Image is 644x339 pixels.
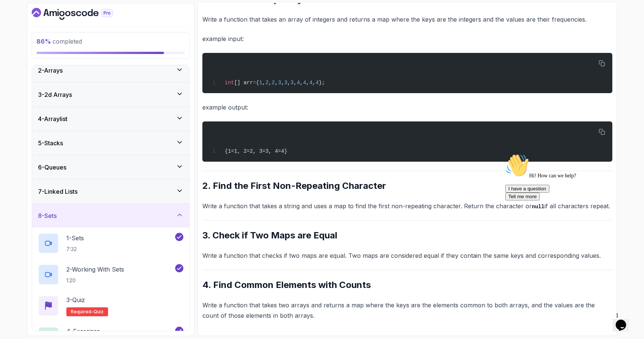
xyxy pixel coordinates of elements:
[316,80,319,86] span: 4
[32,180,189,203] button: 7-Linked Lists
[32,155,189,179] button: 6-Queues
[38,264,183,285] button: 2-Working With Sets1:20
[38,114,67,123] h3: 4 - Arraylist
[94,309,104,315] span: quiz
[269,80,272,86] span: ,
[291,80,294,86] span: 3
[3,3,27,27] img: :wave:
[284,80,287,86] span: 3
[202,34,612,44] p: example input:
[253,80,256,86] span: =
[71,309,94,315] span: Required-
[66,245,84,253] p: 7:32
[281,80,284,86] span: ,
[202,279,612,291] h2: 4. Find Common Elements with Counts
[202,250,612,261] p: Write a function that checks if two maps are equal. Two maps are considered equal if they contain...
[3,42,37,50] button: Tell me more
[32,131,189,155] button: 5-Stacks
[3,34,47,42] button: I have a question
[287,80,290,86] span: ,
[38,211,57,220] h3: 8 - Sets
[502,151,637,305] iframe: chat widget
[37,38,82,45] span: completed
[319,80,325,86] span: };
[38,233,183,254] button: 1-Sets7:32
[259,80,262,86] span: 1
[66,327,100,336] p: 4 - Exercises
[38,163,66,172] h3: 6 - Queues
[225,148,287,154] span: {1=1, 2=2, 3=3, 4=4}
[265,80,268,86] span: 2
[202,180,612,192] h2: 2. Find the First Non-Repeating Character
[38,139,63,148] h3: 5 - Stacks
[225,80,234,86] span: int
[66,277,124,284] p: 1:20
[202,102,612,113] p: example output:
[66,295,85,304] p: 3 - Quiz
[32,58,189,82] button: 2-Arrays
[32,107,189,131] button: 4-Arraylist
[32,8,130,20] a: Dashboard
[3,3,137,50] div: 👋Hi! How can we help?I have a questionTell me more
[312,80,315,86] span: ,
[294,80,297,86] span: ,
[38,66,63,75] h3: 2 - Arrays
[262,80,265,86] span: ,
[278,80,281,86] span: 3
[32,204,189,228] button: 8-Sets
[303,80,306,86] span: 4
[3,22,74,28] span: Hi! How can we help?
[38,295,183,316] button: 3-QuizRequired-quiz
[202,14,612,25] p: Write a function that takes an array of integers and returns a map where the keys are the integer...
[256,80,259,86] span: {
[234,80,253,86] span: [] arr
[300,80,303,86] span: ,
[66,265,124,274] p: 2 - Working With Sets
[306,80,309,86] span: ,
[32,83,189,107] button: 3-2d Arrays
[38,187,78,196] h3: 7 - Linked Lists
[202,229,612,241] h2: 3. Check if Two Maps are Equal
[38,90,72,99] h3: 3 - 2d Arrays
[202,300,612,321] p: Write a function that takes two arrays and returns a map where the keys are the elements common t...
[309,80,312,86] span: 4
[613,309,637,332] iframe: chat widget
[275,80,278,86] span: ,
[66,234,84,243] p: 1 - Sets
[297,80,300,86] span: 4
[202,201,612,212] p: Write a function that takes a string and uses a map to find the first non-repeating character. Re...
[37,38,51,45] span: 86 %
[272,80,275,86] span: 2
